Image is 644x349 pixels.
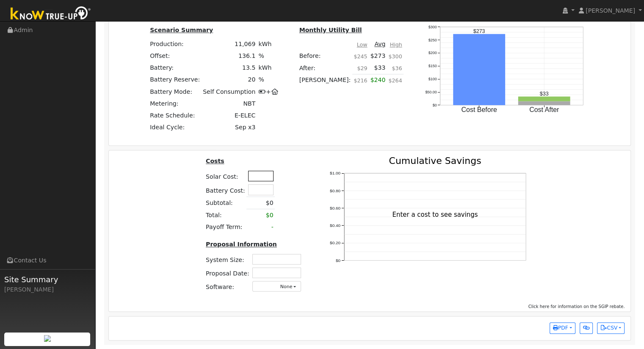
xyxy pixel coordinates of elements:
td: Metering: [149,98,202,109]
div: [PERSON_NAME] [4,285,91,294]
td: $273 [369,50,387,62]
button: None [252,281,301,292]
span: - [271,224,274,230]
text: $0 [433,103,437,107]
td: Proposal Date: [205,266,251,280]
text: $0.80 [330,188,340,193]
button: CSV [597,322,625,334]
rect: onclick="" [453,34,505,105]
td: Rate Schedule: [149,109,202,121]
td: Solar Cost: [205,169,247,183]
td: % [257,50,280,62]
img: Know True-Up [6,5,95,24]
text: Cost After [529,106,559,113]
td: $36 [387,62,404,74]
td: Payoff Term: [205,221,247,233]
img: retrieve [44,335,51,342]
td: 20 [202,74,257,86]
text: $0.40 [330,223,340,228]
td: $264 [387,74,404,91]
span: Sep x3 [235,124,255,131]
td: kWh [257,62,280,74]
text: $0.20 [330,240,340,245]
u: Costs [206,158,224,164]
u: Monthly Utility Bill [299,27,362,33]
rect: onclick="" [518,97,570,101]
td: Battery Reserve: [149,74,202,86]
text: $273 [473,28,485,34]
text: $50.00 [426,90,437,94]
u: Scenario Summary [150,27,213,33]
span: [PERSON_NAME] [586,7,635,14]
td: 136.1 [202,50,257,62]
text: Enter a cost to see savings [392,211,478,218]
text: $150 [428,64,437,68]
span: Click here for information on the SGIP rebate. [528,304,625,309]
td: Offset: [149,50,202,62]
text: $1.00 [330,171,340,175]
td: $0 [246,209,275,221]
td: System Size: [205,252,251,266]
text: $200 [428,51,437,55]
text: $0.60 [330,206,340,210]
span: PDF [553,325,568,331]
td: E-ELEC [202,109,257,121]
span: Site Summary [4,274,91,285]
text: $33 [540,91,549,97]
td: Before: [298,50,352,62]
td: $216 [352,74,369,91]
td: 13.5 [202,62,257,74]
td: [PERSON_NAME]: [298,74,352,91]
text: $250 [428,38,437,42]
td: 11,069 [202,38,257,50]
text: $300 [428,25,437,29]
td: NBT [202,98,257,109]
td: $300 [387,50,404,62]
rect: onclick="" [518,101,570,105]
text: Cumulative Savings [389,155,481,166]
button: Generate Report Link [580,322,593,334]
u: Proposal Information [206,241,277,248]
text: $0 [336,258,341,263]
td: Total: [205,209,247,221]
button: PDF [550,322,575,334]
td: Ideal Cycle: [149,121,202,133]
td: $33 [369,62,387,74]
td: $29 [352,62,369,74]
u: High [390,41,402,48]
td: After: [298,62,352,74]
td: Subtotal: [205,197,247,209]
td: + [257,86,280,98]
td: Software: [205,280,251,293]
text: $100 [428,77,437,81]
td: Battery Mode: [149,86,202,98]
td: Battery Cost: [205,183,247,197]
td: $245 [352,50,369,62]
text: Cost Before [462,106,498,113]
td: Self Consumption [202,86,257,98]
u: Avg [374,41,385,47]
td: kWh [257,38,280,50]
u: Low [357,41,368,48]
td: % [257,74,280,86]
td: Production: [149,38,202,50]
td: Battery: [149,62,202,74]
td: $0 [246,197,275,209]
td: $240 [369,74,387,91]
